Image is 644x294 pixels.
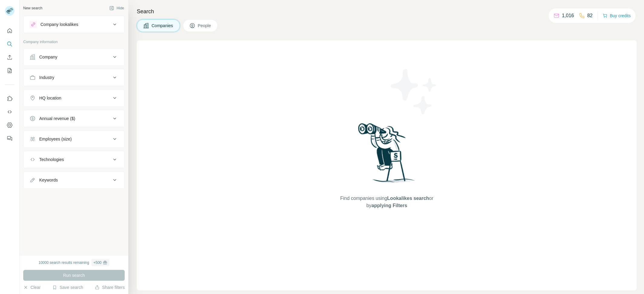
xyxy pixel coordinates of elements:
p: 82 [587,12,593,19]
button: Enrich CSV [5,52,14,63]
button: Quick start [5,25,14,36]
button: Save search [52,284,83,290]
button: Company [24,50,124,64]
button: Feedback [5,133,14,144]
h4: Search [137,7,637,16]
button: Annual revenue ($) [24,111,124,126]
button: Industry [24,70,124,85]
div: Annual revenue ($) [39,115,75,122]
button: Use Surfe API [5,106,14,117]
div: Employees (size) [39,136,72,142]
button: Buy credits [603,11,631,20]
div: 10000 search results remaining [39,259,109,266]
p: Company information [23,39,125,45]
div: Technologies [39,156,64,163]
div: Industry [39,74,54,81]
button: HQ location [24,91,124,105]
div: Company lookalikes [40,21,78,27]
div: HQ location [39,95,61,101]
button: Use Surfe on LinkedIn [5,93,14,104]
span: applying Filters [371,203,407,208]
p: 1,016 [562,12,574,19]
div: Keywords [39,177,58,183]
button: Company lookalikes [24,17,124,32]
span: Lookalikes search [387,196,429,201]
button: Share filters [95,284,125,290]
button: Search [5,39,14,49]
img: Surfe Illustration - Stars [387,65,441,119]
button: Dashboard [5,120,14,131]
button: Employees (size) [24,132,124,146]
button: My lists [5,65,14,76]
span: Find companies using or by [338,195,435,209]
button: Hide [105,4,128,13]
div: + 500 [93,260,101,265]
button: Clear [23,284,40,290]
div: Company [39,54,57,60]
div: New search [23,5,42,11]
img: Surfe Illustration - Woman searching with binoculars [355,122,418,189]
span: People [198,23,212,29]
span: Companies [152,23,174,29]
button: Technologies [24,152,124,167]
button: Keywords [24,173,124,187]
